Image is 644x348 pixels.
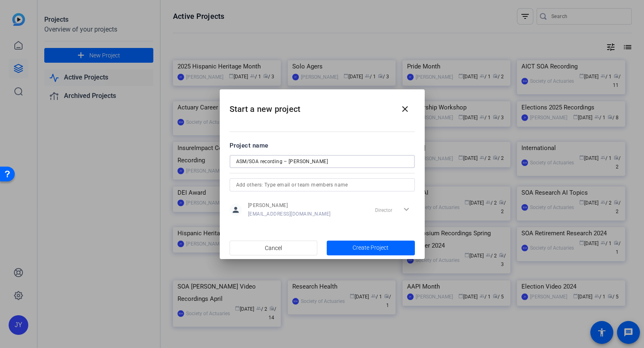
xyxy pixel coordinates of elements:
[230,141,415,150] div: Project name
[265,240,282,256] span: Cancel
[327,241,415,255] button: Create Project
[400,104,410,114] mat-icon: close
[248,202,331,209] span: [PERSON_NAME]
[353,243,389,252] span: Create Project
[230,204,242,216] mat-icon: person
[220,89,425,123] h2: Start a new project
[236,157,408,166] input: Enter Project Name
[236,180,408,190] input: Add others: Type email or team members name
[230,241,318,255] button: Cancel
[248,211,331,217] span: [EMAIL_ADDRESS][DOMAIN_NAME]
